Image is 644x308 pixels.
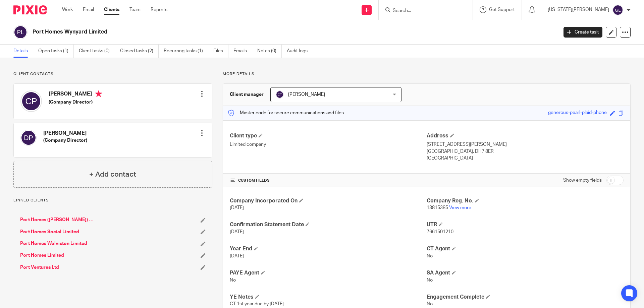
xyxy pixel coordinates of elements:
img: svg%3E [276,90,284,99]
a: Port Homes ([PERSON_NAME]) Ltd [20,217,94,223]
a: Create task [563,27,602,38]
a: Open tasks (1) [38,45,74,58]
h4: PAYE Agent [230,269,427,276]
h4: Client type [230,132,427,139]
span: No [230,278,236,283]
h2: Port Homes Wynyard Limited [33,28,449,36]
a: Port Homes Limited [20,252,64,259]
span: Get Support [489,7,515,12]
img: svg%3E [13,25,28,39]
a: Port Ventures Ltd [20,264,59,271]
p: Linked clients [13,198,212,203]
span: [PERSON_NAME] [288,92,325,97]
h4: Company Incorporated On [230,197,427,204]
h4: CUSTOM FIELDS [230,178,427,183]
a: Port Homes Wolviston Limited [20,240,87,247]
h5: (Company Director) [49,99,102,106]
a: Audit logs [287,45,313,58]
h4: Engagement Complete [427,294,624,301]
span: 13815385 [427,205,448,210]
span: No [427,302,433,306]
a: Notes (0) [257,45,282,58]
h4: Company Reg. No. [427,197,624,204]
a: Port Homes Social Limited [20,229,79,235]
div: generous-pearl-plaid-phone [548,109,607,117]
h4: Address [427,132,624,139]
p: Limited company [230,141,427,148]
p: More details [223,71,631,77]
p: Master code for secure communications and files [228,110,344,116]
h4: [PERSON_NAME] [49,90,102,99]
input: Search [392,8,452,14]
a: Reports [151,6,167,13]
span: [DATE] [230,205,244,210]
a: View more [449,205,471,210]
a: Team [129,6,141,13]
span: No [427,254,433,258]
a: Emails [233,45,252,58]
img: Pixie [13,5,47,14]
a: Details [13,45,33,58]
img: svg%3E [20,130,37,146]
span: [DATE] [230,230,244,234]
a: Files [213,45,228,58]
h4: SA Agent [427,269,624,276]
span: CT 1st year due by [DATE] [230,302,284,306]
a: Closed tasks (2) [120,45,159,58]
p: [GEOGRAPHIC_DATA] [427,155,624,162]
p: [GEOGRAPHIC_DATA], DH7 8ER [427,148,624,155]
img: svg%3E [612,5,623,15]
a: Clients [104,6,119,13]
img: svg%3E [20,90,42,112]
h4: [PERSON_NAME] [43,130,87,137]
h4: Confirmation Statement Date [230,221,427,228]
h4: Year End [230,245,427,252]
a: Work [62,6,73,13]
p: [US_STATE][PERSON_NAME] [548,6,609,13]
i: Primary [95,90,102,97]
span: No [427,278,433,283]
p: Client contacts [13,71,212,77]
span: 7661501210 [427,230,453,234]
span: [DATE] [230,254,244,258]
a: Email [83,6,94,13]
p: [STREET_ADDRESS][PERSON_NAME] [427,141,624,148]
h3: Client manager [230,91,264,98]
h4: + Add contact [89,169,136,180]
label: Show empty fields [563,177,602,184]
h4: CT Agent [427,245,624,252]
h4: YE Notes [230,294,427,301]
h5: (Company Director) [43,137,87,144]
a: Client tasks (0) [79,45,115,58]
a: Recurring tasks (1) [164,45,208,58]
h4: UTR [427,221,624,228]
